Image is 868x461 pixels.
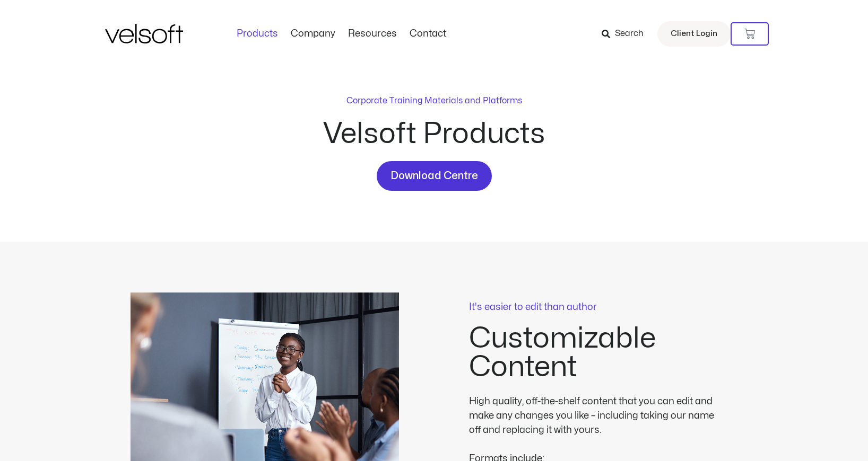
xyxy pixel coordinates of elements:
[230,28,453,40] nav: Menu
[346,94,522,107] p: Corporate Training Materials and Platforms
[284,28,342,40] a: CompanyMenu Toggle
[469,324,737,382] h2: Customizable Content
[377,161,492,191] a: Download Centre
[657,21,731,47] a: Client Login
[469,394,724,437] div: High quality, off-the-shelf content that you can edit and make any changes you like – including t...
[615,27,644,41] span: Search
[105,24,183,43] img: Velsoft Training Materials
[469,303,737,312] p: It's easier to edit than author
[243,120,625,148] h2: Velsoft Products
[602,25,651,43] a: Search
[230,28,284,40] a: ProductsMenu Toggle
[671,27,717,41] span: Client Login
[342,28,403,40] a: ResourcesMenu Toggle
[403,28,453,40] a: ContactMenu Toggle
[390,167,478,184] span: Download Centre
